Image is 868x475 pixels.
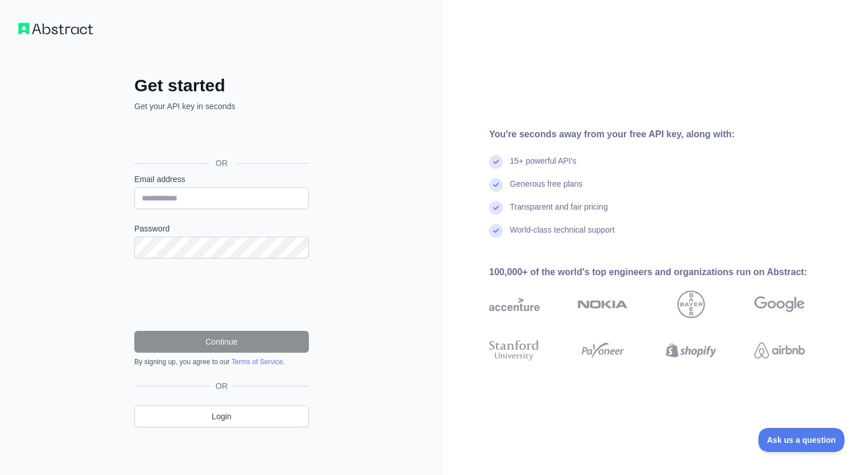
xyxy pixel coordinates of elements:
[207,157,237,169] span: OR
[510,201,608,224] div: Transparent and fair pricing
[134,75,309,96] h2: Get started
[489,155,503,169] img: check mark
[231,358,282,366] a: Terms of Service
[578,291,628,318] img: nokia
[18,23,93,34] img: Workflow
[134,357,309,366] div: By signing up, you agree to our .
[211,380,232,392] span: OR
[754,338,805,363] img: airbnb
[134,223,309,234] label: Password
[510,178,583,201] div: Generous free plans
[489,128,842,141] div: You're seconds away from your free API key, along with:
[758,428,845,452] iframe: Toggle Customer Support
[489,265,842,279] div: 100,000+ of the world's top engineers and organizations run on Abstract:
[134,173,309,185] label: Email address
[677,291,705,318] img: bayer
[666,338,716,363] img: shopify
[134,331,309,353] button: Continue
[489,178,503,192] img: check mark
[134,272,309,317] iframe: reCAPTCHA
[578,338,628,363] img: payoneer
[489,224,503,238] img: check mark
[754,291,805,318] img: google
[134,101,309,112] p: Get your API key in seconds
[134,406,309,427] a: Login
[129,125,312,150] iframe: Sign in with Google Button
[510,155,576,178] div: 15+ powerful API's
[489,338,540,363] img: stanford university
[489,291,540,318] img: accenture
[510,224,615,247] div: World-class technical support
[489,201,503,215] img: check mark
